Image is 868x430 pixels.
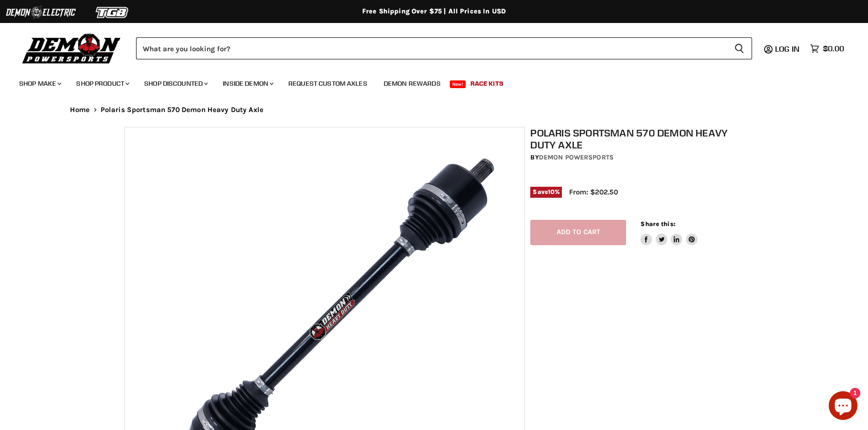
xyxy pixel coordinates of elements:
img: TGB Logo 2 [77,3,148,22]
span: From: $202.50 [569,188,618,196]
inbox-online-store-chat: Shopify online store chat [826,391,860,422]
a: Shop Product [69,74,135,93]
span: Save % [530,187,562,197]
nav: Breadcrumbs [51,106,817,114]
a: Home [70,106,90,114]
div: by [530,152,749,163]
a: Demon Powersports [539,153,614,161]
span: Share this: [640,220,675,227]
img: Demon Electric Logo 2 [5,3,77,22]
a: Inside Demon [216,74,279,93]
span: 10 [548,188,555,195]
img: Demon Powersports [19,31,124,65]
span: Polaris Sportsman 570 Demon Heavy Duty Axle [101,106,263,114]
a: Demon Rewards [377,74,448,93]
form: Product [136,37,752,59]
a: Log in [771,45,805,53]
a: $0.00 [805,42,849,56]
a: Race Kits [463,74,511,93]
button: Search [727,37,752,59]
a: Shop Discounted [137,74,214,93]
div: Free Shipping Over $75 | All Prices In USD [51,7,817,16]
a: Shop Make [12,74,67,93]
span: New! [450,80,466,88]
h1: Polaris Sportsman 570 Demon Heavy Duty Axle [530,127,749,151]
span: $0.00 [823,44,844,53]
ul: Main menu [12,70,842,93]
a: Request Custom Axles [281,74,375,93]
input: Search [136,37,727,59]
span: Log in [775,44,799,54]
aside: Share this: [640,220,697,245]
